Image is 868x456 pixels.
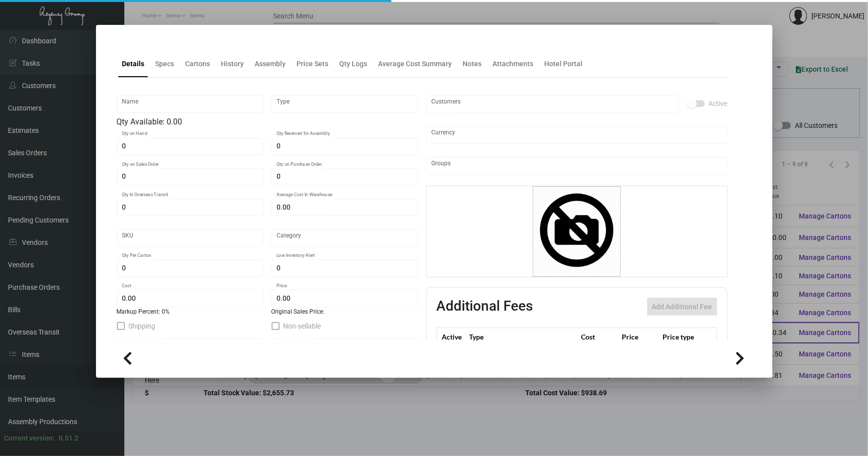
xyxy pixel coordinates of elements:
[579,328,619,345] th: Cost
[463,59,482,69] div: Notes
[652,303,712,311] span: Add Additional Fee
[117,116,418,128] div: Qty Available: 0.00
[545,59,583,69] div: Hotel Portal
[284,320,321,332] span: Non-sellable
[122,59,145,69] div: Details
[431,162,722,170] input: Add new..
[156,59,175,69] div: Specs
[619,328,660,345] th: Price
[297,59,329,69] div: Price Sets
[59,433,79,444] div: 0.51.2
[255,59,286,69] div: Assembly
[467,328,579,345] th: Type
[4,433,55,444] div: Current version:
[221,59,244,69] div: History
[186,59,210,69] div: Cartons
[660,328,705,345] th: Price type
[129,320,156,332] span: Shipping
[431,101,674,109] input: Add new..
[493,59,534,69] div: Attachments
[340,59,368,69] div: Qty Logs
[437,298,533,316] h2: Additional Fees
[379,59,452,69] div: Average Cost Summary
[437,328,467,345] th: Active
[647,298,717,316] button: Add Additional Fee
[709,98,728,110] span: Active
